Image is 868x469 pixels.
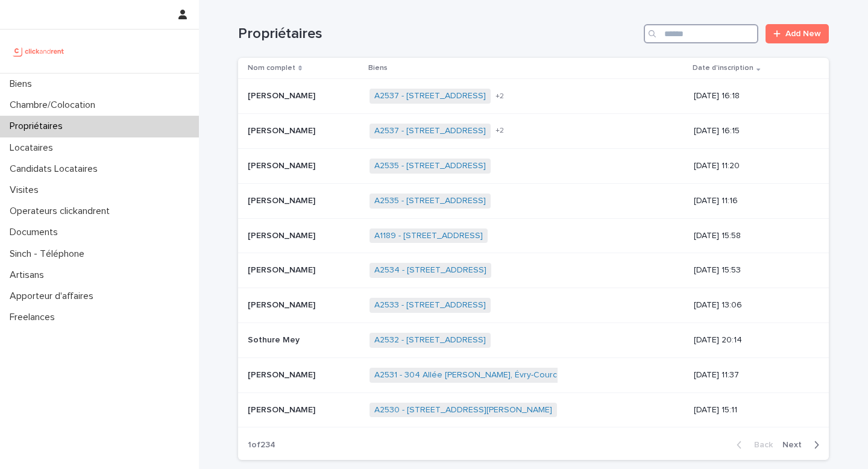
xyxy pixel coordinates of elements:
[248,263,318,275] p: [PERSON_NAME]
[374,405,552,415] a: A2530 - [STREET_ADDRESS][PERSON_NAME]
[694,91,810,101] p: [DATE] 16:18
[238,218,829,253] tr: [PERSON_NAME][PERSON_NAME] A1189 - [STREET_ADDRESS] [DATE] 15:58
[374,265,486,275] a: A2534 - [STREET_ADDRESS]
[248,89,318,101] p: [PERSON_NAME]
[5,291,103,302] p: Apporteur d'affaires
[727,439,778,450] button: Back
[238,430,285,460] p: 1 of 234
[374,231,483,241] a: A1189 - [STREET_ADDRESS]
[747,441,773,449] span: Back
[5,142,63,154] p: Locataires
[238,357,829,392] tr: [PERSON_NAME][PERSON_NAME] A2531 - 304 Allée [PERSON_NAME], Évry-Courcouronnes 91000 [DATE] 11:37
[766,24,829,43] a: Add New
[5,269,54,281] p: Artisans
[10,39,68,63] img: UCB0brd3T0yccxBKYDjQ
[694,196,810,206] p: [DATE] 11:16
[5,99,105,111] p: Chambre/Colocation
[5,184,48,196] p: Visites
[248,228,318,241] p: [PERSON_NAME]
[238,148,829,183] tr: [PERSON_NAME][PERSON_NAME] A2535 - [STREET_ADDRESS] [DATE] 11:20
[248,124,318,136] p: [PERSON_NAME]
[374,300,486,310] a: A2533 - [STREET_ADDRESS]
[368,61,388,75] p: Biens
[238,253,829,288] tr: [PERSON_NAME][PERSON_NAME] A2534 - [STREET_ADDRESS] [DATE] 15:53
[782,441,809,449] span: Next
[238,114,829,149] tr: [PERSON_NAME][PERSON_NAME] A2537 - [STREET_ADDRESS] +2[DATE] 16:15
[778,439,829,450] button: Next
[785,30,821,38] span: Add New
[374,91,486,101] a: A2537 - [STREET_ADDRESS]
[248,333,302,345] p: Sothure Mey
[248,61,295,75] p: Nom complet
[238,183,829,218] tr: [PERSON_NAME][PERSON_NAME] A2535 - [STREET_ADDRESS] [DATE] 11:16
[5,312,64,323] p: Freelances
[495,127,504,134] span: + 2
[374,370,622,380] a: A2531 - 304 Allée [PERSON_NAME], Évry-Courcouronnes 91000
[694,370,810,380] p: [DATE] 11:37
[5,206,119,217] p: Operateurs clickandrent
[248,159,318,171] p: [PERSON_NAME]
[694,265,810,275] p: [DATE] 15:53
[248,403,318,415] p: [PERSON_NAME]
[694,300,810,310] p: [DATE] 13:06
[238,288,829,323] tr: [PERSON_NAME][PERSON_NAME] A2533 - [STREET_ADDRESS] [DATE] 13:06
[374,335,486,345] a: A2532 - [STREET_ADDRESS]
[248,298,318,310] p: [PERSON_NAME]
[374,161,486,171] a: A2535 - [STREET_ADDRESS]
[644,24,758,43] input: Search
[694,405,810,415] p: [DATE] 15:11
[5,121,72,132] p: Propriétaires
[5,163,107,175] p: Candidats Locataires
[238,25,639,43] h1: Propriétaires
[248,368,318,380] p: [PERSON_NAME]
[694,161,810,171] p: [DATE] 11:20
[248,194,318,206] p: [PERSON_NAME]
[5,227,68,238] p: Documents
[5,78,42,90] p: Biens
[693,61,753,75] p: Date d'inscription
[495,93,504,100] span: + 2
[374,126,486,136] a: A2537 - [STREET_ADDRESS]
[694,231,810,241] p: [DATE] 15:58
[238,323,829,357] tr: Sothure MeySothure Mey A2532 - [STREET_ADDRESS] [DATE] 20:14
[238,392,829,427] tr: [PERSON_NAME][PERSON_NAME] A2530 - [STREET_ADDRESS][PERSON_NAME] [DATE] 15:11
[694,126,810,136] p: [DATE] 16:15
[5,248,94,260] p: Sinch - Téléphone
[238,79,829,114] tr: [PERSON_NAME][PERSON_NAME] A2537 - [STREET_ADDRESS] +2[DATE] 16:18
[694,335,810,345] p: [DATE] 20:14
[374,196,486,206] a: A2535 - [STREET_ADDRESS]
